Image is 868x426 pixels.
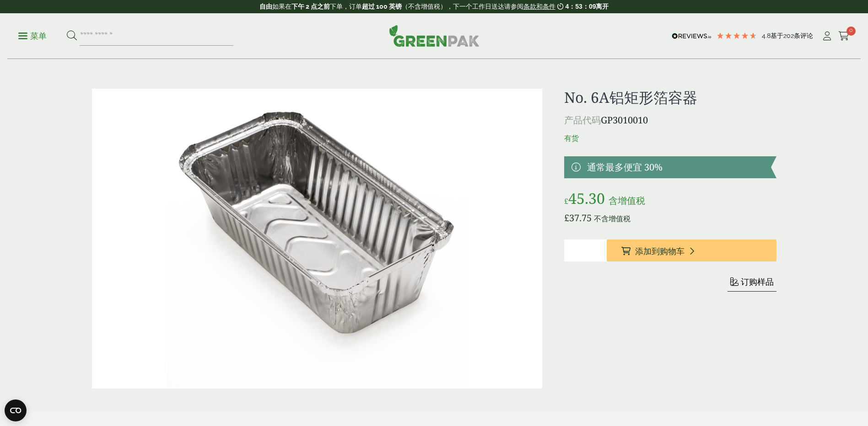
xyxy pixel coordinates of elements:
font: 不含 [564,213,631,224]
font: GP3010010 [564,114,648,126]
i: Cart [838,32,850,41]
span: 评论 [800,32,813,39]
strong: 下午 2 点之前 [291,3,330,10]
h1: No. 6A铝矩形箔容器 [564,89,776,106]
a: 条款和条件 [523,3,555,10]
span: 添加到购物车 [635,246,685,256]
bdi: 45.30 [568,188,605,208]
img: NO 6 [92,89,543,389]
img: GreenPak 耗材 [389,25,480,47]
span: 4.8 [762,32,771,39]
font: 如果在 下单，订单 （不含增值税），下一个工作日送达请参阅 [259,3,555,10]
span: £ [564,212,569,224]
img: REVIEWS.io [672,33,712,39]
span: 增值税 [609,213,631,224]
span: 0 [846,27,856,36]
button: 订购样品 [728,276,776,292]
span: 产品代码 [564,114,601,126]
button: 添加到购物车 [607,240,776,261]
i: My Account [821,32,833,41]
span: 含增值税 [609,194,645,207]
font: £ [564,196,645,206]
span: 基于 [771,32,783,39]
a: 0 [838,29,850,43]
a: 菜单 [18,31,47,40]
span: 离开 [596,3,609,10]
span: 订购样品 [741,277,774,287]
p: 菜单 [18,31,47,42]
button: 打开 CMP 小组件 [5,399,27,421]
span: 202 [783,32,794,39]
strong: 自由 [259,3,272,10]
p: 有货 [564,133,776,144]
strong: 超过 100 英镑 [362,3,402,10]
span: 4：53：09 [566,3,596,10]
bdi: 37.75 [564,212,592,224]
div: 4.79 Stars [716,32,757,40]
div: 条 [762,32,813,41]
